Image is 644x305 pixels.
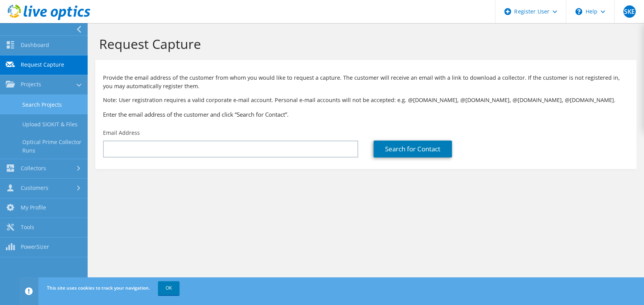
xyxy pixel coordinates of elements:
p: Note: User registration requires a valid corporate e-mail account. Personal e-mail accounts will ... [103,96,629,104]
h1: Request Capture [99,36,629,52]
a: Search for Contact [373,141,452,158]
h3: Enter the email address of the customer and click “Search for Contact”. [103,110,629,119]
p: Provide the email address of the customer from whom you would like to request a capture. The cust... [103,74,629,90]
span: This site uses cookies to track your navigation. [47,285,150,291]
span: SKE [623,5,636,18]
label: Email Address [103,129,140,137]
svg: \n [575,8,582,15]
a: OK [158,281,179,295]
